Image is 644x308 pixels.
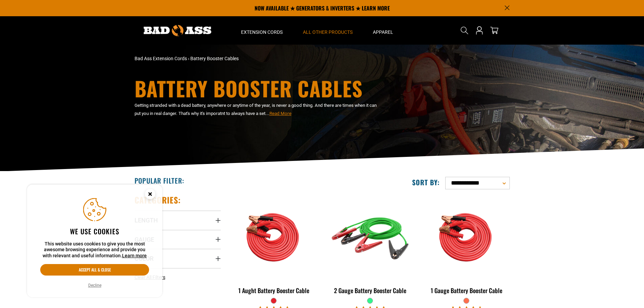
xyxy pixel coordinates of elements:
[412,178,440,187] label: Sort by:
[135,55,381,62] nav: breadcrumbs
[423,287,509,293] div: 1 Gauge Battery Booster Cable
[327,287,413,293] div: 2 Gauge Battery Booster Cable
[122,253,147,258] a: Learn more
[303,29,353,35] span: All Other Products
[135,103,377,116] span: Getting stranded with a dead battery, anywhere or anytime of the year, is never a good thing. And...
[424,198,509,276] img: orange
[188,56,189,61] span: ›
[190,56,239,61] span: Battery Booster Cables
[40,241,149,259] p: This website uses cookies to give you the most awesome browsing experience and provide you with r...
[135,78,381,98] h1: Battery Booster Cables
[135,211,221,230] summary: Length
[27,185,162,298] aside: Cookie Consent
[135,176,184,185] h2: Popular Filter:
[241,29,283,35] span: Extension Cords
[231,195,317,298] a: features 1 Aught Battery Booster Cable
[459,25,470,36] summary: Search
[328,198,413,276] img: green
[231,16,293,45] summary: Extension Cords
[363,16,403,45] summary: Apparel
[327,195,413,298] a: green 2 Gauge Battery Booster Cable
[135,56,187,61] a: Bad Ass Extension Cords
[40,264,149,276] button: Accept all & close
[86,282,103,289] button: Decline
[231,198,316,276] img: features
[144,25,211,36] img: Bad Ass Extension Cords
[231,287,317,293] div: 1 Aught Battery Booster Cable
[40,227,149,236] h2: We use cookies
[373,29,393,35] span: Apparel
[135,249,221,268] summary: Color
[135,230,221,249] summary: Gauge
[293,16,363,45] summary: All Other Products
[269,111,291,116] span: Read More
[423,195,509,298] a: orange 1 Gauge Battery Booster Cable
